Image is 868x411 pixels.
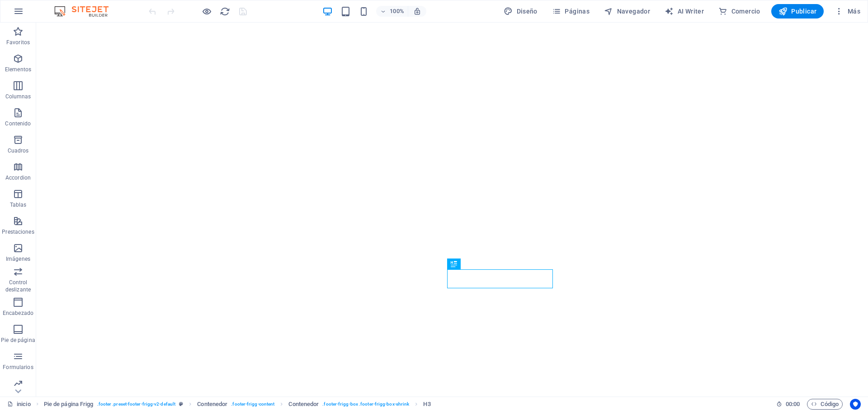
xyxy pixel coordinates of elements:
img: Editor Logo [52,6,120,17]
span: 00 00 [786,399,800,410]
p: Accordion [5,174,31,181]
button: Publicar [771,4,824,18]
button: Diseño [500,4,541,18]
span: : [792,401,793,407]
p: Columnas [5,93,31,100]
span: . footer .preset-footer-frigg-v2-default [97,399,176,410]
span: . footer-frigg-box .footer-frigg-box-shrink [322,399,409,410]
button: Haz clic para salir del modo de previsualización y seguir editando [201,6,212,17]
span: Navegador [604,7,650,16]
nav: breadcrumb [44,399,431,410]
span: Haz clic para seleccionar y doble clic para editar [423,399,430,410]
span: Diseño [504,7,538,16]
p: Contenido [5,120,31,127]
button: Más [831,4,864,18]
button: Usercentrics [850,399,861,410]
i: Volver a cargar página [220,6,230,17]
p: Encabezado [3,309,33,317]
button: Páginas [548,4,593,18]
div: Diseño (Ctrl+Alt+Y) [500,4,541,18]
button: reload [219,6,230,17]
span: Más [835,7,860,16]
span: Haz clic para seleccionar y doble clic para editar [288,399,319,410]
span: Código [811,399,839,410]
span: Páginas [552,7,590,16]
p: Formularios [3,364,33,371]
span: Haz clic para seleccionar y doble clic para editar [197,399,227,410]
h6: 100% [390,6,404,17]
i: Este elemento es un preajuste personalizable [179,402,183,406]
a: Haz clic para cancelar la selección y doble clic para abrir páginas [7,399,31,410]
p: Prestaciones [2,228,34,236]
span: Haz clic para seleccionar y doble clic para editar [44,399,94,410]
p: Cuadros [8,147,29,154]
p: Tablas [10,201,27,208]
button: AI Writer [661,4,708,18]
i: Al redimensionar, ajustar el nivel de zoom automáticamente para ajustarse al dispositivo elegido. [413,7,421,15]
span: . footer-frigg-content [231,399,274,410]
span: Comercio [718,7,760,16]
p: Pie de página [1,337,35,344]
p: Imágenes [6,255,30,263]
span: Publicar [778,7,817,16]
button: 100% [376,6,408,17]
p: Favoritos [6,39,30,46]
button: Navegador [600,4,654,18]
button: Código [807,399,843,410]
h6: Tiempo de la sesión [776,399,800,410]
button: Comercio [715,4,764,18]
p: Elementos [5,66,31,73]
span: AI Writer [665,7,704,16]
